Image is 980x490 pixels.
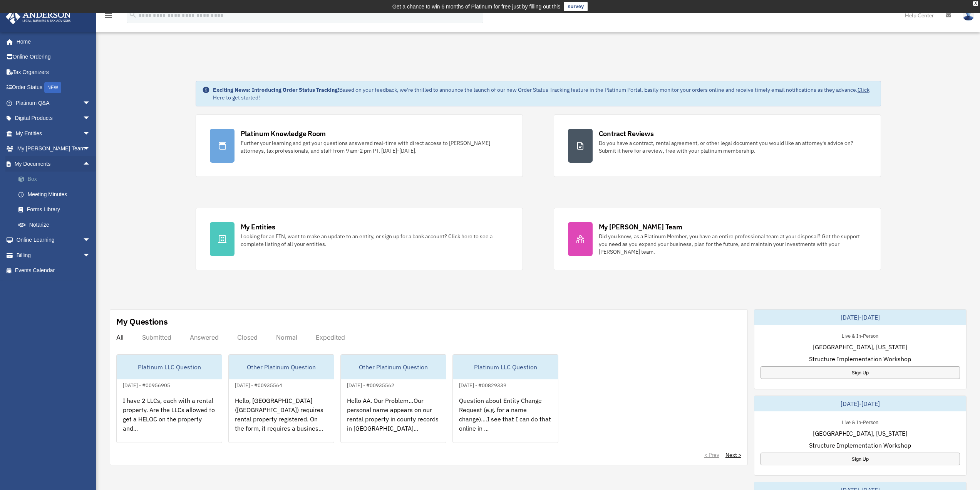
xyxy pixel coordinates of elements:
a: My Documentsarrow_drop_up [5,156,102,172]
div: Platinum LLC Question [453,355,558,379]
div: Do you have a contract, rental agreement, or other legal document you would like an attorney's ad... [599,139,867,155]
div: Did you know, as a Platinum Member, you have an entire professional team at your disposal? Get th... [599,232,867,256]
i: menu [104,11,113,20]
div: Submitted [142,333,171,341]
div: I have 2 LLCs, each with a rental property. Are the LLCs allowed to get a HELOC on the property a... [117,390,222,450]
span: [GEOGRAPHIC_DATA], [US_STATE] [813,342,907,352]
a: Online Learningarrow_drop_down [5,232,102,248]
div: Based on your feedback, we're thrilled to announce the launch of our new Order Status Tracking fe... [213,86,874,101]
a: Next > [725,451,741,459]
div: Contract Reviews [599,129,654,138]
div: Looking for an EIN, want to make an update to an entity, or sign up for a bank account? Click her... [241,232,509,248]
div: Closed [237,333,258,341]
div: [DATE] - #00956905 [117,381,176,389]
a: Order StatusNEW [5,80,102,96]
div: [DATE]-[DATE] [754,310,966,325]
span: [GEOGRAPHIC_DATA], [US_STATE] [813,429,907,438]
div: [DATE] - #00935562 [341,381,400,389]
i: search [129,10,137,19]
a: Notarize [11,217,102,232]
div: Get a chance to win 6 months of Platinum for free just by filling out this [392,2,561,11]
div: [DATE]-[DATE] [754,396,966,411]
a: Events Calendar [5,263,102,278]
img: Anderson Advisors Platinum Portal [3,9,73,24]
a: Platinum LLC Question[DATE] - #00956905I have 2 LLCs, each with a rental property. Are the LLCs a... [116,354,222,443]
div: [DATE] - #00829339 [453,381,513,389]
div: Other Platinum Question [341,355,446,379]
div: Other Platinum Question [229,355,334,379]
div: Live & In-Person [836,418,885,426]
a: Other Platinum Question[DATE] - #00935562Hello AA. Our Problem…Our personal name appears on our r... [340,354,446,443]
div: close [973,1,978,6]
div: NEW [44,82,61,93]
div: Answered [190,333,219,341]
div: Live & In-Person [836,331,885,339]
a: Other Platinum Question[DATE] - #00935564Hello, [GEOGRAPHIC_DATA] ([GEOGRAPHIC_DATA]) requires re... [228,354,334,443]
a: Forms Library [11,202,102,217]
div: Hello, [GEOGRAPHIC_DATA] ([GEOGRAPHIC_DATA]) requires rental property registered. On the form, it... [229,390,334,450]
div: Platinum Knowledge Room [241,129,326,138]
a: My [PERSON_NAME] Team Did you know, as a Platinum Member, you have an entire professional team at... [554,208,881,270]
div: My Entities [241,222,275,232]
a: Platinum LLC Question[DATE] - #00829339Question about Entity Change Request (e.g. for a name chan... [452,354,558,443]
a: Sign Up [761,366,960,379]
span: arrow_drop_down [83,248,98,263]
a: My [PERSON_NAME] Teamarrow_drop_down [5,141,102,157]
div: Hello AA. Our Problem…Our personal name appears on our rental property in county records in [GEOG... [341,390,446,450]
a: Click Here to get started! [213,86,869,101]
a: Billingarrow_drop_down [5,248,102,263]
a: Tax Organizers [5,64,102,80]
div: Further your learning and get your questions answered real-time with direct access to [PERSON_NAM... [241,139,509,155]
a: menu [104,13,113,20]
span: arrow_drop_down [83,141,98,157]
div: My Questions [116,316,168,327]
a: survey [564,2,588,11]
a: Platinum Knowledge Room Further your learning and get your questions answered real-time with dire... [196,115,523,177]
div: Expedited [316,333,345,341]
img: User Pic [963,10,974,21]
a: My Entitiesarrow_drop_down [5,126,102,141]
div: All [116,333,124,341]
span: arrow_drop_down [83,111,98,126]
span: Structure Implementation Workshop [809,354,911,364]
span: arrow_drop_down [83,95,98,111]
a: Home [5,34,98,49]
span: arrow_drop_down [83,232,98,248]
div: [DATE] - #00935564 [229,381,288,389]
a: My Entities Looking for an EIN, want to make an update to an entity, or sign up for a bank accoun... [196,208,523,270]
div: My [PERSON_NAME] Team [599,222,682,232]
a: Meeting Minutes [11,187,102,202]
strong: Exciting News: Introducing Order Status Tracking! [213,86,339,93]
a: Box [11,172,102,187]
a: Online Ordering [5,49,102,65]
div: Normal [276,333,297,341]
a: Contract Reviews Do you have a contract, rental agreement, or other legal document you would like... [554,115,881,177]
a: Digital Productsarrow_drop_down [5,111,102,126]
a: Platinum Q&Aarrow_drop_down [5,95,102,111]
span: arrow_drop_down [83,126,98,141]
a: Sign Up [761,453,960,465]
span: arrow_drop_up [83,156,98,172]
div: Platinum LLC Question [117,355,222,379]
div: Question about Entity Change Request (e.g. for a name change)....I see that I can do that online ... [453,390,558,450]
span: Structure Implementation Workshop [809,441,911,450]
